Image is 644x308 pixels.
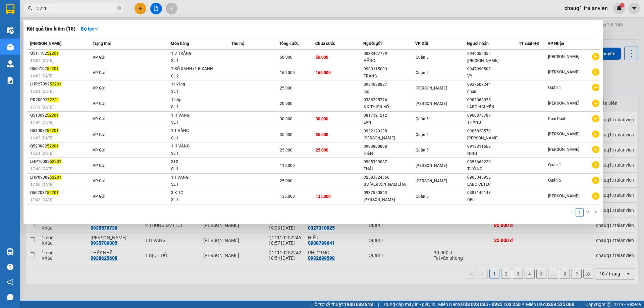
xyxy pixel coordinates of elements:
[171,189,221,197] div: 3 K TC
[30,189,91,196] div: Q502082
[467,128,519,135] div: 0905828570
[30,58,53,63] span: 18:04 [DATE]
[363,41,382,46] span: Người gửi
[316,70,331,75] span: 160.000
[171,143,221,150] div: 1 H VÀNG
[171,166,221,173] div: SL: 1
[316,194,331,199] span: 135.000
[592,84,599,91] span: plus-circle
[93,86,105,90] span: VP Gửi
[171,181,221,188] div: SL: 1
[467,196,519,203] div: DELI
[364,143,415,150] div: 0903800868
[416,148,429,152] span: Quận 5
[576,208,584,217] li: 1
[364,88,415,95] div: lộc
[280,101,292,106] span: 20.000
[364,189,415,196] div: 0937550843
[117,5,121,12] span: close-circle
[171,150,221,158] div: SL: 1
[364,112,415,119] div: 0817121212
[30,127,91,134] div: Q530082
[548,101,579,106] span: [PERSON_NAME]
[27,25,75,33] h3: Kết quả tìm kiếm ( 18 )
[467,119,519,126] div: THẮNG
[415,41,428,46] span: VP Gửi
[171,174,221,181] div: 1H VÀNG
[592,53,599,60] span: plus-circle
[364,119,415,126] div: LÂN
[30,120,53,125] span: 17:42 [DATE]
[7,44,14,51] img: warehouse-icon
[47,144,59,148] span: 52201
[548,178,561,183] span: Quận 5
[364,66,415,73] div: 0989115089
[364,50,415,57] div: 0833407779
[30,136,53,140] span: 16:05 [DATE]
[467,135,519,142] div: [PERSON_NAME]
[364,57,415,64] div: HẰNG
[30,50,91,57] div: Q511102
[364,73,415,80] div: TRANG
[50,159,61,164] span: 52201
[584,209,591,216] a: 2
[50,82,61,86] span: 52201
[548,70,579,74] span: [PERSON_NAME]
[7,264,13,270] span: question-circle
[416,70,429,75] span: Quận 5
[47,51,59,56] span: 52201
[416,101,447,106] span: [PERSON_NAME]
[467,50,519,57] div: 0949052055
[171,119,221,126] div: SL: 1
[568,208,576,217] button: left
[280,148,292,152] span: 25.000
[7,248,14,255] img: warehouse-icon
[519,41,539,46] span: TT xuất HĐ
[364,174,415,181] div: 02583824566
[467,181,519,188] div: LABO CETEC
[171,104,221,111] div: SL: 1
[467,41,489,46] span: Người nhận
[93,163,105,168] span: VP Gửi
[280,132,292,137] span: 35.000
[171,73,221,80] div: SL: 2
[94,26,99,31] span: down
[93,101,105,106] span: VP Gửi
[280,179,292,183] span: 25.000
[30,105,53,110] span: 17:19 [DATE]
[117,6,121,10] span: close-circle
[50,175,61,180] span: 52201
[171,50,221,57] div: 1 C TRẮNG
[548,163,561,167] span: Quận 1
[584,208,592,217] li: 2
[316,148,328,152] span: 25.000
[592,192,599,200] span: plus-circle
[416,179,447,183] span: [PERSON_NAME]
[316,117,328,121] span: 30.000
[93,41,111,46] span: Trạng thái
[280,86,292,90] span: 25.000
[171,127,221,135] div: 1 T VÀNG
[592,161,599,169] span: plus-circle
[30,143,91,150] div: Q523082
[6,4,14,14] img: logo-vxr
[364,128,415,135] div: 0932120138
[47,113,59,118] span: 52201
[416,86,447,90] span: [PERSON_NAME]
[467,73,519,80] div: VY
[467,143,519,150] div: 0918311668
[171,41,189,46] span: Món hàng
[30,65,91,72] div: Q504102
[171,158,221,166] div: 2TX
[592,130,599,138] span: plus-circle
[7,77,14,84] img: solution-icon
[315,41,335,46] span: Chưa cước
[364,150,415,157] div: HIỀN
[467,112,519,119] div: 0908878787
[467,189,519,196] div: 0387149148
[171,196,221,204] div: SL: 3
[30,151,53,156] span: 15:51 [DATE]
[576,209,583,216] a: 1
[548,54,579,59] span: [PERSON_NAME]
[364,159,415,166] div: 0905399037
